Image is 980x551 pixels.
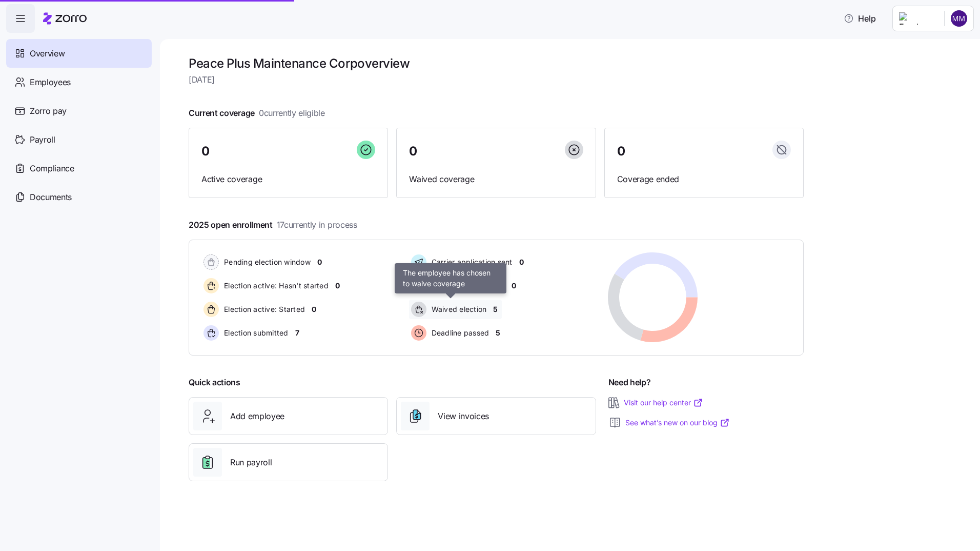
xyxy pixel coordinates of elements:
span: Payroll [30,133,55,146]
span: 7 [295,328,299,338]
span: 2025 open enrollment [189,219,357,231]
span: 0 [617,145,625,158]
a: Payroll [6,125,152,154]
span: Election active: Hasn't started [221,281,329,291]
h1: Peace Plus Maintenance Corp overview [189,55,804,71]
span: 0 [312,304,316,314]
a: Zorro pay [6,96,152,125]
span: [DATE] [189,73,804,86]
a: Compliance [6,154,152,183]
span: Coverage ended [617,173,791,186]
span: 0 [409,145,417,158]
span: Employees [30,76,71,89]
span: Overview [30,47,65,60]
span: Active coverage [201,173,375,186]
span: 5 [496,328,500,338]
span: 0 [335,281,340,291]
span: Current coverage [189,107,325,120]
a: Employees [6,68,152,96]
button: Help [835,8,884,29]
span: 5 [493,304,498,314]
span: 0 [201,145,210,158]
a: Visit our help center [624,398,703,408]
span: Compliance [30,162,74,175]
span: Election submitted [221,328,289,338]
span: Deadline passed [428,328,489,338]
img: c7500ab85f6c991aee20b7272b35d42d [951,10,967,27]
span: View invoices [438,410,489,423]
a: Documents [6,183,152,211]
span: Zorro pay [30,105,67,117]
span: Add employee [230,410,284,423]
span: Documents [30,191,72,204]
span: Need help? [608,376,651,389]
img: Employer logo [899,12,936,25]
span: Help [844,12,876,25]
span: Pending election window [221,257,311,267]
span: Quick actions [189,376,240,389]
span: 0 [512,281,516,291]
span: 0 [317,257,322,267]
a: See what’s new on our blog [625,418,730,428]
span: Waived election [428,304,487,314]
span: Election active: Started [221,304,305,314]
span: Run payroll [230,456,272,469]
span: 17 currently in process [277,219,357,231]
span: Carrier application sent [428,257,513,267]
span: 0 [519,257,524,267]
a: Overview [6,39,152,68]
span: Waived coverage [409,173,583,186]
span: Enrollment confirmed [428,281,505,291]
span: 0 currently eligible [259,107,325,120]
